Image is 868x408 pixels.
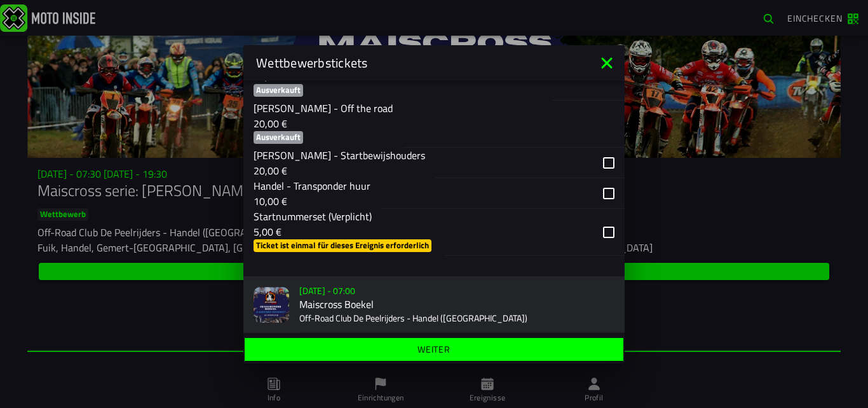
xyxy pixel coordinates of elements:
ion-badge: Ticket ist einmal für dieses Ereignis erforderlich [254,239,431,252]
ion-title: Wettbewerbstickets [243,53,597,73]
p: 20,00 € [254,163,425,178]
p: Startnummerset (Verplicht) [254,209,434,224]
p: Handel - Transponder huur [254,178,370,193]
ion-badge: Ausverkauft [254,131,303,144]
ion-badge: Ausverkauft [254,84,303,97]
p: 5,00 € [254,224,434,239]
ion-button: Weiter [245,338,623,361]
p: 20,00 € [254,116,393,131]
p: [PERSON_NAME] - Off the road [254,101,393,116]
p: 20,00 € [254,69,541,84]
ion-text: [DATE] - 07:00 [299,284,355,297]
p: 10,00 € [254,193,370,209]
p: [PERSON_NAME] - Startbewijshouders [254,148,425,163]
p: Off-Road Club De Peelrijders - Handel ([GEOGRAPHIC_DATA]) [299,312,614,325]
h2: Maiscross Boekel [299,299,614,311]
img: event-image [254,286,289,322]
